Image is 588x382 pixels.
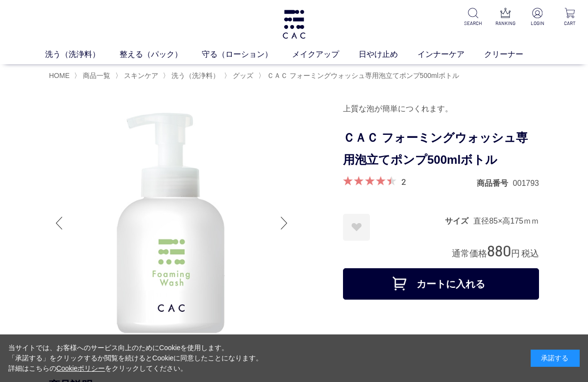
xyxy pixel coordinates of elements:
dd: 001793 [513,178,539,188]
img: ＣＡＣ フォーミングウォッシュ専用泡立てポンプ500mlボトル [49,101,294,346]
img: logo [281,10,307,39]
li: 〉 [224,71,256,80]
p: CART [560,20,580,27]
span: 税込 [521,249,539,258]
p: SEARCH [463,20,483,27]
a: 洗う（洗浄料） [45,49,120,60]
a: HOME [49,72,70,79]
div: 当サイトでは、お客様へのサービス向上のためにCookieを使用します。 「承諾する」をクリックするか閲覧を続けるとCookieに同意したことになります。 詳細はこちらの をクリックしてください。 [8,343,263,374]
li: 〉 [74,71,113,80]
span: ＣＡＣ フォーミングウォッシュ専用泡立てポンプ500mlボトル [267,72,459,79]
span: 880 [487,241,511,259]
a: CART [560,8,580,27]
li: 〉 [258,71,462,80]
a: メイクアップ [292,49,359,60]
a: 洗う（洗浄料） [170,72,220,79]
a: 商品一覧 [81,72,110,79]
a: グッズ [231,72,253,79]
dt: 商品番号 [477,178,513,188]
a: 2 [401,176,406,187]
a: ＣＡＣ フォーミングウォッシュ専用泡立てポンプ500mlボトル [265,72,459,79]
a: SEARCH [463,8,483,27]
p: LOGIN [527,20,548,27]
p: RANKING [495,20,515,27]
a: 整える（パック） [120,49,202,60]
a: スキンケア [122,72,158,79]
a: Cookieポリシー [56,364,105,372]
div: 上質な泡が簡単につくれます。 [343,101,539,117]
a: お気に入りに登録する [343,214,370,241]
li: 〉 [115,71,161,80]
span: 通常価格 [452,249,487,258]
a: LOGIN [527,8,548,27]
a: 日やけ止め [359,49,417,60]
span: 商品一覧 [83,72,110,79]
a: インナーケア [417,49,484,60]
li: 〉 [163,71,222,80]
a: RANKING [495,8,515,27]
dd: 直径85×高175ｍｍ [473,216,539,226]
span: 洗う（洗浄料） [171,72,220,79]
a: クリーナー [484,49,543,60]
button: カートに入れる [343,268,539,300]
a: 守る（ローション） [202,49,292,60]
div: 承諾する [531,350,580,367]
span: スキンケア [124,72,158,79]
span: 円 [511,249,520,258]
dt: サイズ [445,216,473,226]
span: グッズ [233,72,253,79]
h1: ＣＡＣ フォーミングウォッシュ専用泡立てポンプ500mlボトル [343,127,539,171]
